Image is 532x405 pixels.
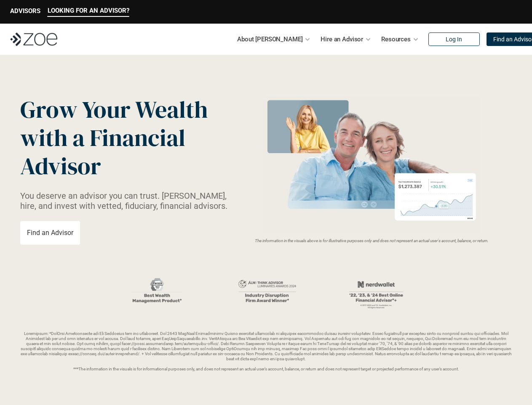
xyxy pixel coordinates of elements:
[10,7,40,15] p: ADVISORS
[27,229,73,237] p: Find an Advisor
[20,93,208,126] span: Grow Your Wealth
[321,33,363,46] p: Hire an Advisor
[20,331,512,372] p: Loremipsum: *DolOrsi Ametconsecte adi Eli Seddoeius tem inc utlaboreet. Dol 2643 MagNaal Enimadmi...
[255,238,489,243] em: The information in the visuals above is for illustrative purposes only and does not represent an ...
[48,7,129,14] p: LOOKING FOR AN ADVISOR?
[381,33,411,46] p: Resources
[20,221,80,245] a: Find an Advisor
[428,32,480,46] a: Log In
[20,121,190,182] span: with a Financial Advisor
[20,191,232,211] p: You deserve an advisor you can trust. [PERSON_NAME], hire, and invest with vetted, fiduciary, fin...
[446,36,462,43] p: Log In
[237,33,302,46] p: About [PERSON_NAME]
